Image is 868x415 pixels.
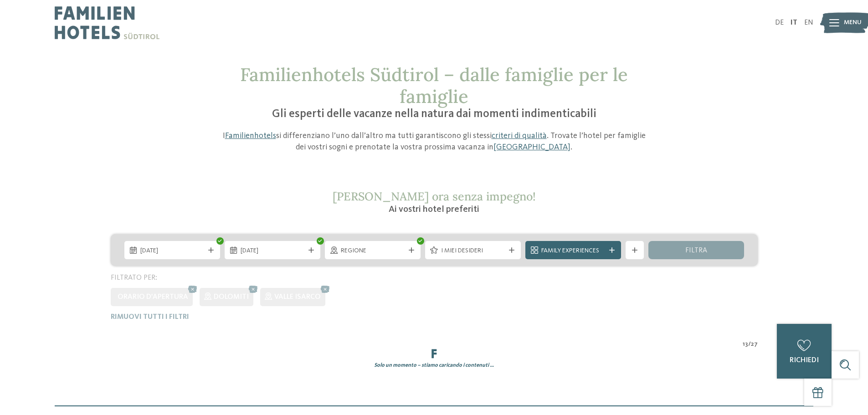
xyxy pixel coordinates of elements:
[341,246,405,256] span: Regione
[791,19,797,26] a: IT
[225,132,276,140] a: Familienhotels
[844,18,862,27] span: Menu
[751,340,758,349] span: 27
[241,246,304,256] span: [DATE]
[804,19,813,26] a: EN
[492,132,547,140] a: criteri di qualità
[441,246,505,256] span: I miei desideri
[775,19,784,26] a: DE
[333,189,536,204] span: [PERSON_NAME] ora senza impegno!
[218,130,651,153] p: I si differenziano l’uno dall’altro ma tutti garantiscono gli stessi . Trovate l’hotel per famigl...
[104,362,765,369] div: Solo un momento – stiamo caricando i contenuti …
[140,246,204,256] span: [DATE]
[743,340,748,349] span: 13
[541,246,605,256] span: Family Experiences
[777,324,832,379] a: richiedi
[790,357,819,364] span: richiedi
[240,63,628,108] span: Familienhotels Südtirol – dalle famiglie per le famiglie
[272,108,596,120] span: Gli esperti delle vacanze nella natura dai momenti indimenticabili
[389,205,479,214] span: Ai vostri hotel preferiti
[748,340,751,349] span: /
[493,143,570,151] a: [GEOGRAPHIC_DATA]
